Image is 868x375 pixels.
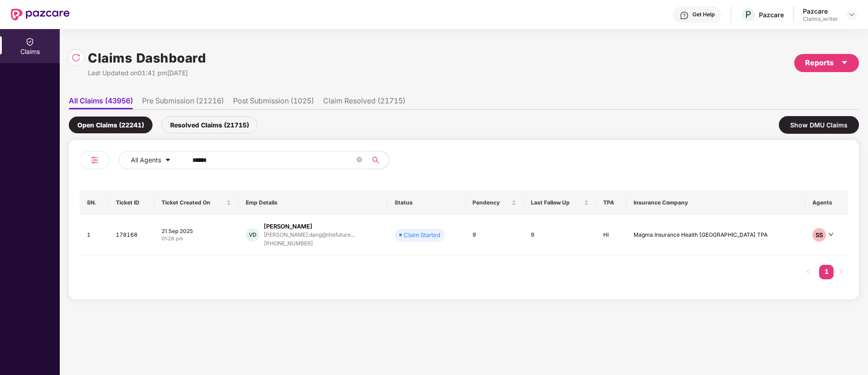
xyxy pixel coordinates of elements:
div: Open Claims (22241) [69,117,153,133]
span: Last Follow Up [531,199,582,206]
div: [PERSON_NAME] [264,222,312,231]
span: down [828,232,834,237]
th: Pendency [465,190,524,215]
th: Insurance Company [626,190,805,215]
div: Last Updated on 01:41 pm[DATE] [88,68,206,78]
span: caret-down [841,59,848,66]
button: search [367,151,389,169]
div: 21 Sep 2025 [162,227,232,235]
div: SS [812,228,826,242]
li: Claim Resolved (21715) [323,96,405,109]
li: All Claims (43956) [69,96,133,109]
th: Ticket ID [109,190,154,215]
span: left [806,269,811,274]
span: Pendency [472,199,510,206]
th: Agents [805,190,848,215]
th: SN. [80,190,109,215]
a: 1 [819,265,834,278]
div: Resolved Claims (21715) [162,117,258,133]
td: 9 [465,215,524,256]
img: svg+xml;base64,PHN2ZyBpZD0iRHJvcGRvd24tMzJ4MzIiIHhtbG5zPSJodHRwOi8vd3d3LnczLm9yZy8yMDAwL3N2ZyIgd2... [848,11,855,18]
th: Status [387,190,465,215]
th: Ticket Created On [154,190,239,215]
li: Pre Submission (21216) [142,96,224,109]
div: Reports [805,57,848,68]
span: P [745,9,751,20]
span: right [838,269,844,274]
div: [PERSON_NAME].dang@thefuture... [264,232,355,238]
h1: Claims Dashboard [88,48,206,68]
span: All Agents [131,155,161,165]
div: Claims_writer [803,15,838,23]
th: Emp Details [238,190,387,215]
th: TPA [596,190,626,215]
div: Show DMU Claims [779,116,859,134]
img: New Pazcare Logo [11,9,70,20]
div: VD [246,228,259,242]
td: 178168 [109,215,154,256]
span: close-circle [357,157,362,162]
span: search [367,156,384,164]
button: left [801,265,816,279]
div: Get Help [692,11,715,18]
img: svg+xml;base64,PHN2ZyBpZD0iUmVsb2FkLTMyeDMyIiB4bWxucz0iaHR0cDovL3d3dy53My5vcmcvMjAwMC9zdmciIHdpZH... [72,53,81,62]
div: 01:28 pm [162,235,232,243]
li: Previous Page [801,265,816,279]
span: caret-down [165,157,171,164]
button: All Agentscaret-down [119,151,191,169]
img: svg+xml;base64,PHN2ZyBpZD0iSGVscC0zMngzMiIgeG1sbnM9Imh0dHA6Ly93d3cudzMub3JnLzIwMDAvc3ZnIiB3aWR0aD... [680,11,689,20]
td: HI [596,215,626,256]
span: Ticket Created On [162,199,225,206]
img: svg+xml;base64,PHN2ZyBpZD0iQ2xhaW0iIHhtbG5zPSJodHRwOi8vd3d3LnczLm9yZy8yMDAwL3N2ZyIgd2lkdGg9IjIwIi... [25,37,34,46]
td: Magma Insurance Health [GEOGRAPHIC_DATA] TPA [626,215,805,256]
li: Next Page [834,265,848,279]
div: Pazcare [759,10,784,19]
th: Last Follow Up [524,190,596,215]
td: 9 [524,215,596,256]
li: Post Submission (1025) [233,96,314,109]
img: svg+xml;base64,PHN2ZyB4bWxucz0iaHR0cDovL3d3dy53My5vcmcvMjAwMC9zdmciIHdpZHRoPSIyNCIgaGVpZ2h0PSIyNC... [89,155,100,166]
span: close-circle [357,156,362,165]
td: 1 [80,215,109,256]
button: right [834,265,848,279]
div: [PHONE_NUMBER] [264,239,355,248]
li: 1 [819,265,834,279]
div: Claim Started [404,230,440,239]
div: Pazcare [803,7,838,15]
